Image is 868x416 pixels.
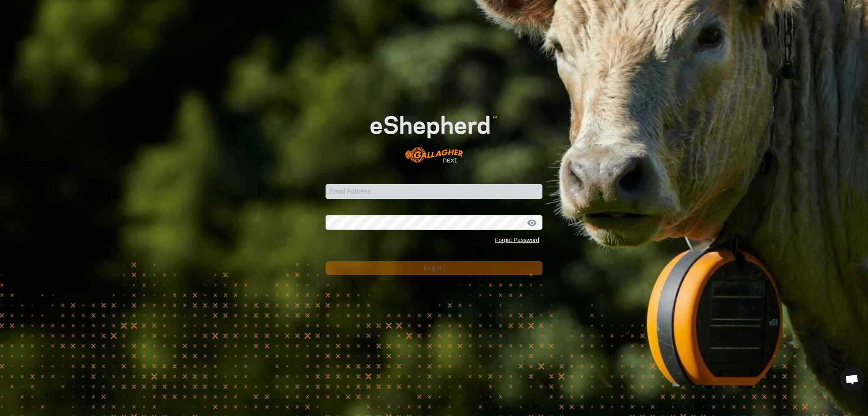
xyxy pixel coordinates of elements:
span: Log In [424,264,444,271]
img: E-shepherd Logo [347,97,521,172]
a: Open chat [840,367,864,392]
button: Log In [326,261,542,275]
a: Forgot Password [495,237,539,243]
input: Email Address [326,184,542,199]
